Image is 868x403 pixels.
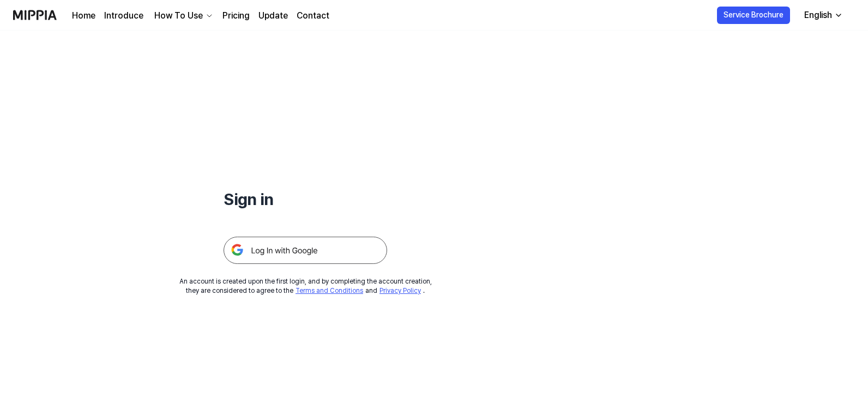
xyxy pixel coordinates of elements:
[717,7,790,24] button: Service Brochure
[802,9,834,22] div: English
[152,9,205,22] div: How To Use
[296,287,363,294] a: Terms and Conditions
[795,4,849,26] button: English
[379,287,421,294] a: Privacy Policy
[258,9,288,22] a: Update
[224,237,387,264] img: 구글 로그인 버튼
[104,9,143,22] a: Introduce
[297,9,329,22] a: Contact
[222,9,250,22] a: Pricing
[224,188,387,210] h1: Sign in
[179,277,432,296] div: An account is created upon the first login, and by completing the account creation, they are cons...
[152,9,214,22] button: How To Use
[72,9,95,22] a: Home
